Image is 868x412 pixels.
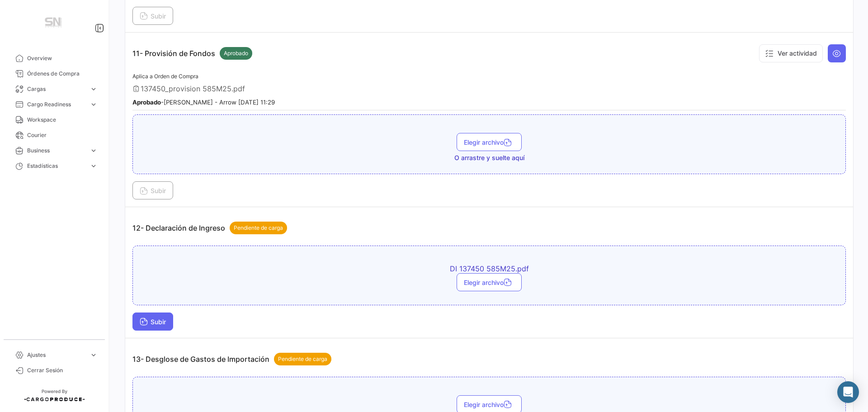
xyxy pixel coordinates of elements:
img: Manufactura+Logo.png [32,11,77,36]
span: Courier [27,131,98,139]
span: Workspace [27,116,98,124]
span: Subir [140,318,166,326]
a: Overview [7,51,101,66]
span: Subir [140,12,166,20]
button: Subir [132,181,173,199]
span: Business [27,147,86,155]
span: DI 137450 585M25.pdf [331,264,647,273]
span: Cerrar Sesión [27,366,98,374]
span: Aprobado [224,49,248,57]
small: - [PERSON_NAME] - Arrow [DATE] 11:29 [132,99,275,106]
p: 13- Desglose de Gastos de Importación [132,353,331,365]
b: Aprobado [132,99,161,106]
button: Elegir archivo [457,273,522,291]
p: 11- Provisión de Fondos [132,47,252,60]
span: Órdenes de Compra [27,70,98,78]
div: Abrir Intercom Messenger [837,381,859,403]
span: Elegir archivo [464,279,514,286]
span: expand_more [90,147,98,155]
button: Subir [132,7,173,25]
span: Estadísticas [27,162,86,170]
span: Cargas [27,85,86,93]
span: Elegir archivo [464,138,514,146]
a: Courier [7,128,101,143]
span: Overview [27,54,98,62]
a: Workspace [7,112,101,128]
span: 137450_provision 585M25.pdf [141,84,245,93]
button: Subir [132,313,173,331]
span: expand_more [90,100,98,109]
button: Elegir archivo [457,133,522,151]
p: 12- Declaración de Ingreso [132,222,287,234]
span: expand_more [90,162,98,170]
span: expand_more [90,351,98,359]
span: Pendiente de carga [234,224,283,232]
span: O arrastre y suelte aquí [454,153,524,162]
span: Pendiente de carga [278,355,327,363]
button: Ver actividad [759,44,823,62]
a: Órdenes de Compra [7,66,101,81]
span: Ajustes [27,351,86,359]
span: expand_more [90,85,98,93]
span: Cargo Readiness [27,100,86,109]
span: Subir [140,187,166,194]
span: Aplica a Orden de Compra [132,73,198,80]
span: Elegir archivo [464,401,514,408]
